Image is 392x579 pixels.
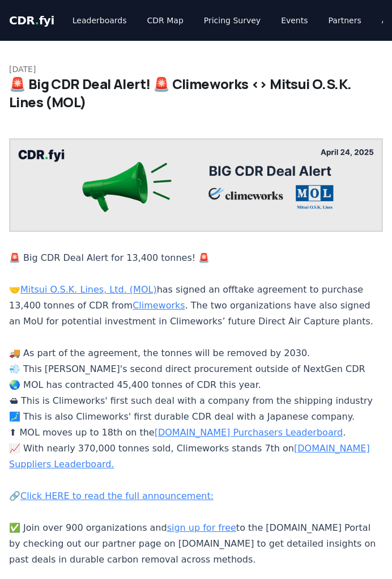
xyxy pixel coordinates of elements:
span: . [35,14,39,27]
span: CDR fyi [9,14,54,27]
img: blog post image [9,138,383,232]
a: [DOMAIN_NAME] Suppliers Leaderboard. [9,443,370,470]
a: Climeworks [133,300,185,311]
a: sign up for free [167,522,236,533]
a: CDR Map [138,10,193,31]
p: [DATE] [9,64,383,75]
a: Mitsui O.S.K. Lines, Ltd. (MOL) [20,284,157,295]
a: Pricing Survey [195,10,270,31]
h1: 🚨 Big CDR Deal Alert! 🚨 Climeworks <> Mitsui O.S.K. Lines (MOL) [9,75,383,111]
a: CDR.fyi [9,12,54,28]
p: 🚨 Big CDR Deal Alert for 13,400 tonnes! 🚨 🤝 has signed an offtake agreement to purchase 13,400 to... [9,250,383,568]
a: Partners [319,10,370,31]
a: Leaderboards [63,10,136,31]
a: Events [272,10,317,31]
a: [DOMAIN_NAME] Purchasers Leaderboard [155,427,343,438]
a: Click HERE to read the full announcement: [20,491,214,501]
